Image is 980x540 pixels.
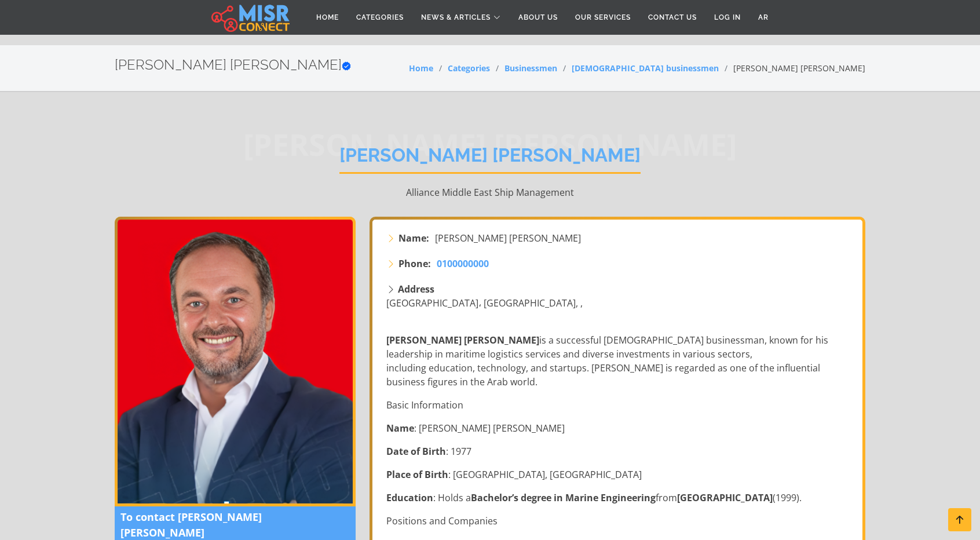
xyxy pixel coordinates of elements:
[510,6,566,28] a: About Us
[348,6,412,28] a: Categories
[386,333,851,389] p: is a successful [DEMOGRAPHIC_DATA] businessman, known for his leadership in maritime logistics se...
[211,3,289,32] img: main.misr_connect
[749,6,777,28] a: AR
[386,422,414,435] strong: Name
[639,6,705,28] a: Contact Us
[719,62,865,74] li: [PERSON_NAME] [PERSON_NAME]
[386,468,448,481] strong: Place of Birth
[386,334,539,346] strong: [PERSON_NAME] [PERSON_NAME]
[437,257,489,271] a: 0100000000
[115,217,356,506] img: Ahmed Tarek Khalil
[504,63,557,74] a: Businessmen
[566,6,639,28] a: Our Services
[386,491,851,505] p: : Holds a from (1999).
[421,12,491,23] span: News & Articles
[386,468,851,481] p: : [GEOGRAPHIC_DATA], [GEOGRAPHIC_DATA]
[398,231,429,245] strong: Name:
[386,297,583,309] span: [GEOGRAPHIC_DATA]، [GEOGRAPHIC_DATA], ,
[677,491,773,504] strong: [GEOGRAPHIC_DATA]
[572,63,719,74] a: [DEMOGRAPHIC_DATA] businessmen
[115,57,351,74] h2: [PERSON_NAME] [PERSON_NAME]
[115,185,865,199] p: Alliance Middle East Ship Management
[412,6,510,28] a: News & Articles
[386,398,851,412] p: Basic Information
[386,444,851,458] p: : 1977
[705,6,749,28] a: Log in
[435,231,581,245] span: [PERSON_NAME] [PERSON_NAME]
[398,257,431,271] strong: Phone:
[339,144,641,174] h1: [PERSON_NAME] [PERSON_NAME]
[448,63,490,74] a: Categories
[308,6,348,28] a: Home
[409,63,433,74] a: Home
[386,491,433,504] strong: Education
[386,445,446,458] strong: Date of Birth
[386,514,851,528] p: Positions and Companies
[386,421,851,435] p: : [PERSON_NAME] [PERSON_NAME]
[342,61,351,71] svg: Verified account
[471,491,656,504] strong: Bachelor’s degree in Marine Engineering
[398,283,434,295] strong: Address
[437,257,489,270] span: 0100000000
